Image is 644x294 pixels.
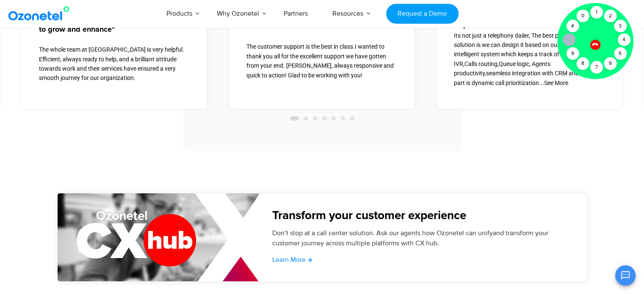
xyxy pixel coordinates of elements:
div: # [566,20,579,33]
div: 9 [566,47,579,60]
div: 3 [614,20,627,33]
span: Go to slide 2 [304,116,308,121]
div: The customer support is the best in class.I wanted to thank you all for the excellent support we ... [246,42,397,80]
div: 7 [590,61,603,74]
span: Go to slide 4 [322,116,326,121]
div: 5 [614,47,627,60]
span: Go to slide 5 [332,116,336,121]
div: Its not just a telephony dailer, The best part of this solution is we can design it based on our ... [454,31,605,88]
p: Don’t stop at a call center solution. Ask our agents how Ozonetel can unifyand transform your cus... [272,228,566,248]
h5: Transform your customer experience [272,210,566,222]
div: The whole team at [GEOGRAPHIC_DATA] is very helpful. Efficient, always ready to help, and a brill... [39,45,190,83]
a: Learn More [272,256,312,263]
span: Go to slide 7 [350,116,354,121]
span: Go to slide 3 [313,116,317,121]
div: 1 [590,6,603,19]
span: Go to slide 1 [290,116,299,121]
div: 6 [604,57,616,70]
button: Open chat [615,265,636,286]
a: Request a Demo [386,4,459,24]
div: 2 [604,10,616,22]
div: 0 [576,10,589,22]
div: 4 [618,33,630,46]
span: Go to slide 6 [341,116,345,121]
span: Learn More [272,256,306,263]
div: 8 [576,57,589,70]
